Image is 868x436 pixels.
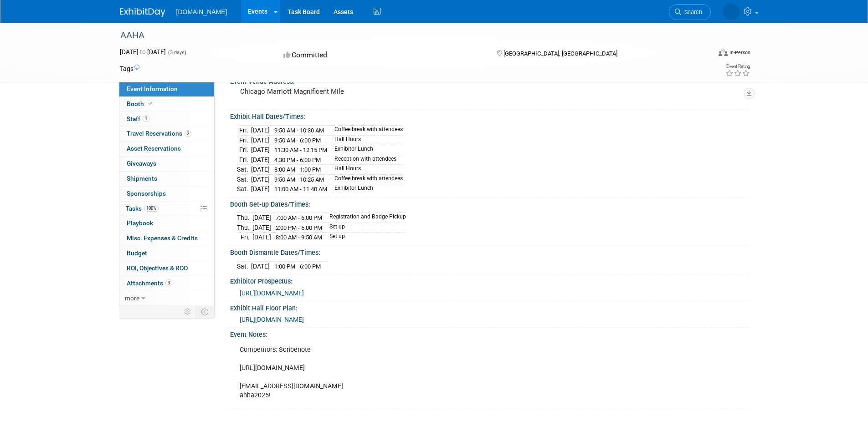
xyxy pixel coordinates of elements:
span: Misc. Expenses & Credits [127,234,198,242]
td: Sat. [237,261,251,271]
a: Travel Reservations2 [119,127,214,141]
span: to [139,48,147,56]
td: [DATE] [252,233,271,242]
div: Committed [281,47,482,63]
pre: Chicago Marriott Magnificent Mile [240,87,436,96]
span: Playbook [127,219,153,227]
td: Exhibitor Lunch [329,145,403,155]
img: ExhibitDay [120,8,165,17]
span: 7:00 AM - 6:00 PM [276,214,322,221]
td: Set up [324,223,406,233]
span: 100% [144,205,159,212]
a: Event Information [119,82,214,96]
a: Giveaways [119,157,214,171]
td: Thu. [237,223,252,233]
div: Event Rating [725,64,750,69]
td: [DATE] [251,261,270,271]
td: Fri. [237,125,251,135]
td: [DATE] [252,223,271,233]
td: [DATE] [252,213,271,223]
span: [DATE] [DATE] [120,48,166,56]
td: [DATE] [251,155,270,165]
span: 9:50 AM - 10:25 AM [274,176,324,183]
td: Thu. [237,213,252,223]
td: [DATE] [251,184,270,194]
a: Booth [119,97,214,112]
span: [DOMAIN_NAME] [176,8,227,15]
a: more [119,291,214,306]
div: In-Person [729,49,750,56]
a: [URL][DOMAIN_NAME] [240,289,304,297]
span: 8:00 AM - 9:50 AM [276,234,322,241]
span: ROI, Objectives & ROO [127,264,188,272]
td: Fri. [237,233,252,242]
a: Shipments [119,172,214,186]
span: (3 days) [167,50,186,56]
span: more [125,294,139,302]
span: Asset Reservations [127,145,181,152]
div: Booth Set-up Dates/Times: [230,198,749,209]
span: Booth [127,100,154,107]
a: Playbook [119,216,214,231]
span: Tasks [126,205,159,212]
td: [DATE] [251,174,270,184]
span: Giveaways [127,160,156,167]
td: Sat. [237,174,251,184]
span: 3 [165,279,172,286]
div: Exhibit Hall Floor Plan: [230,301,749,313]
span: Shipments [127,175,157,182]
td: Sat. [237,184,251,194]
div: Event Notes: [230,328,749,339]
a: Sponsorships [119,187,214,201]
span: 11:00 AM - 11:40 AM [274,186,327,193]
span: Search [681,9,702,15]
img: Format-Inperson.png [719,49,728,56]
span: 1:00 PM - 6:00 PM [274,263,321,270]
a: ROI, Objectives & ROO [119,261,214,276]
td: [DATE] [251,135,270,145]
i: Booth reservation complete [148,101,153,106]
span: Attachments [127,279,172,287]
td: Toggle Event Tabs [195,306,214,318]
a: [URL][DOMAIN_NAME] [240,316,304,323]
a: Budget [119,246,214,261]
span: Staff [127,115,149,122]
span: Event Information [127,85,178,92]
a: Staff1 [119,112,214,127]
span: Travel Reservations [127,130,191,137]
td: [DATE] [251,145,270,155]
td: Hall Hours [329,135,403,145]
div: Booth Dismantle Dates/Times: [230,246,749,257]
div: Event Format [657,47,751,61]
span: 8:00 AM - 1:00 PM [274,166,321,173]
td: Reception with attendees [329,155,403,165]
div: Exhibit Hall Dates/Times: [230,110,749,121]
span: [GEOGRAPHIC_DATA], [GEOGRAPHIC_DATA] [503,50,617,57]
td: Tags [120,64,139,73]
span: 9:50 AM - 6:00 PM [274,137,321,144]
td: Fri. [237,145,251,155]
td: Fri. [237,155,251,165]
span: 11:30 AM - 12:15 PM [274,147,327,153]
td: Set up [324,233,406,242]
span: Sponsorships [127,190,166,197]
td: Coffee break with attendees [329,125,403,135]
a: Asset Reservations [119,142,214,156]
td: Fri. [237,135,251,145]
span: 2 [185,130,191,137]
td: Hall Hours [329,165,403,175]
span: 1 [143,115,149,122]
a: Search [669,4,711,20]
a: Attachments3 [119,276,214,291]
div: AAHA [117,27,697,44]
div: Exhibitor Prospectus: [230,274,749,286]
span: 4:30 PM - 6:00 PM [274,157,321,163]
td: Sat. [237,165,251,175]
a: Misc. Expenses & Credits [119,231,214,246]
td: Coffee break with attendees [329,174,403,184]
td: [DATE] [251,125,270,135]
span: 2:00 PM - 5:00 PM [276,224,322,231]
td: Personalize Event Tab Strip [180,306,196,318]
